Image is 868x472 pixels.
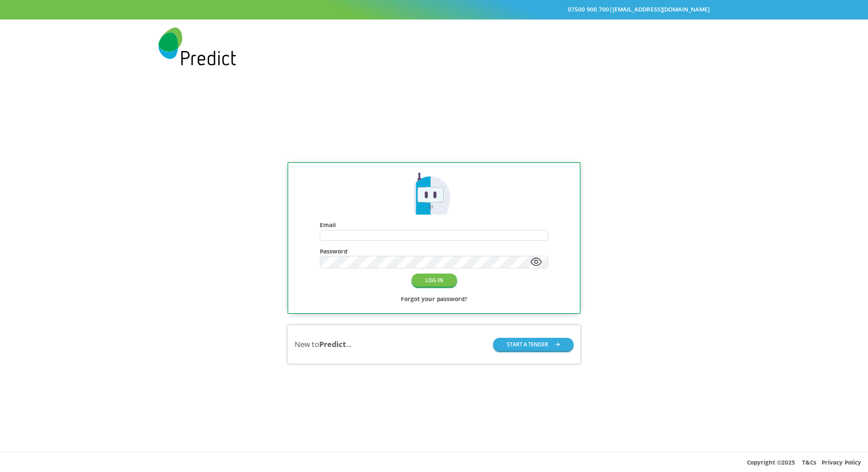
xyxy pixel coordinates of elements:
div: | [158,4,710,15]
button: START A TENDER [493,338,573,351]
a: Forgot your password? [401,294,467,305]
img: Predict Mobile [158,28,236,65]
h4: Password [320,248,549,255]
img: Predict Mobile [410,171,458,218]
a: Privacy Policy [821,458,861,466]
a: 07500 900 700 [568,5,609,13]
div: New to ... [294,339,351,350]
h4: Email [320,221,549,228]
b: Predict [319,339,346,349]
button: LOG IN [412,274,457,287]
a: [EMAIL_ADDRESS][DOMAIN_NAME] [613,5,710,13]
a: T&Cs [802,458,816,466]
